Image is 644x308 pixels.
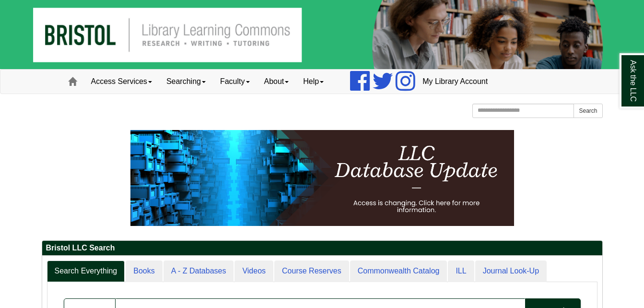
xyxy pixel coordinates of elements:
a: Journal Look-Up [475,261,547,282]
a: About [257,70,296,94]
a: Videos [234,261,273,282]
a: Search Everything [47,261,125,282]
a: Access Services [84,70,159,94]
a: Course Reserves [274,261,349,282]
a: Searching [159,70,213,94]
a: ILL [448,261,474,282]
a: Help [296,70,331,94]
img: HTML tutorial [130,130,514,226]
button: Search [574,104,602,118]
a: Books [126,261,162,282]
a: My Library Account [415,70,495,94]
a: Faculty [213,70,257,94]
a: Commonwealth Catalog [350,261,447,282]
a: A - Z Databases [164,261,234,282]
h2: Bristol LLC Search [42,241,602,256]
